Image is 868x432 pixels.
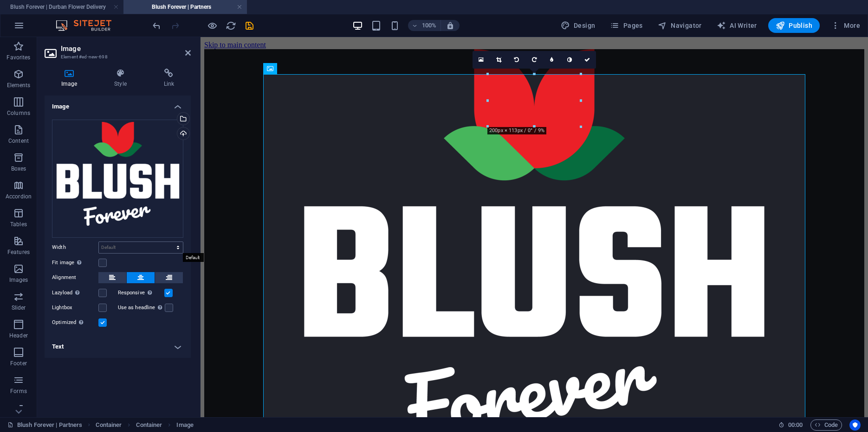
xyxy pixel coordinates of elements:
[473,51,490,69] a: Select files from the file manager, stock photos, or upload file(s)
[776,21,812,30] span: Publish
[543,51,561,69] a: Blur
[97,69,147,88] h4: Style
[654,18,706,33] button: Navigator
[12,304,26,311] p: Slider
[810,419,842,431] button: Code
[446,21,454,30] i: On resize automatically adjust zoom level to fit chosen device.
[9,332,28,339] p: Header
[61,44,191,53] h2: Image
[10,221,27,228] p: Tables
[827,18,864,33] button: More
[10,360,27,367] p: Footer
[717,21,757,30] span: AI Writer
[52,272,98,283] label: Alignment
[118,302,165,313] label: Use as headline
[45,69,97,88] h4: Image
[183,253,204,262] mark: Default
[557,18,599,33] div: Design (Ctrl+Alt+Y)
[7,82,31,89] p: Elements
[52,245,98,250] label: Width
[244,20,255,31] button: save
[7,419,82,431] a: Click to cancel selection. Double-click to open Pages
[118,287,164,299] label: Responsive
[606,18,646,33] button: Pages
[768,18,820,33] button: Publish
[45,95,191,112] h4: Image
[52,287,98,299] label: Lazyload
[508,51,525,69] a: Rotate left 90°
[11,165,26,172] p: Boxes
[490,51,508,69] a: Crop mode
[45,336,191,358] h4: Text
[147,69,191,88] h4: Link
[244,20,255,31] i: Save (Ctrl+S)
[52,317,98,328] label: Optimized
[578,51,596,69] a: Confirm ( ⌘ ⏎ )
[176,419,193,431] span: Click to select. Double-click to edit
[795,421,796,428] span: :
[561,51,578,69] a: Greyscale
[658,21,702,30] span: Navigator
[151,20,162,31] button: undo
[7,248,30,256] p: Features
[815,419,838,431] span: Code
[422,20,437,31] h6: 100%
[557,18,599,33] button: Design
[61,53,172,61] h3: Element #ed-new-698
[96,419,122,431] span: Click to select. Double-click to edit
[52,302,98,313] label: Lightbox
[561,21,596,30] span: Design
[207,20,218,31] button: Click here to leave preview mode and continue editing
[831,21,860,30] span: More
[849,419,861,431] button: Usercentrics
[53,20,123,31] img: Editor Logo
[408,20,441,31] button: 100%
[6,193,32,200] p: Accordion
[4,4,65,12] a: Skip to main content
[778,419,803,431] h6: Session time
[610,21,642,30] span: Pages
[713,18,761,33] button: AI Writer
[788,419,803,431] span: 00 00
[136,419,162,431] span: Click to select. Double-click to edit
[123,2,247,12] h4: Blush Forever | Partners
[96,419,193,431] nav: breadcrumb
[525,51,543,69] a: Rotate right 90°
[52,257,98,268] label: Fit image
[226,20,236,31] i: Reload page
[6,54,30,61] p: Favorites
[225,20,236,31] button: reload
[10,388,27,395] p: Forms
[9,276,28,284] p: Images
[8,137,29,145] p: Content
[52,120,183,238] div: Asset12-NVw_gF-BSdTF-4Q3M7pTWw.png
[151,20,162,31] i: Undo: Change image (Ctrl+Z)
[7,109,30,117] p: Columns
